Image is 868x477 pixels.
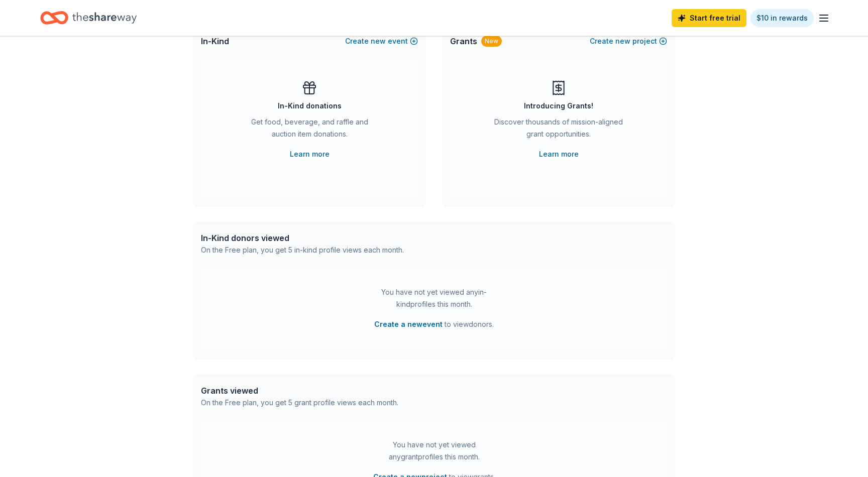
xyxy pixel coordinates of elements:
[450,35,477,47] span: Grants
[590,35,667,47] button: Createnewproject
[371,439,497,463] div: You have not yet viewed any grant profiles this month.
[371,35,386,47] span: new
[371,286,497,310] div: You have not yet viewed any in-kind profiles this month.
[290,148,330,160] a: Learn more
[615,35,630,47] span: new
[374,318,494,330] span: to view donors .
[539,148,579,160] a: Learn more
[278,100,342,112] div: In-Kind donations
[490,116,627,144] div: Discover thousands of mission-aligned grant opportunities.
[201,244,404,256] div: On the Free plan, you get 5 in-kind profile views each month.
[201,397,398,409] div: On the Free plan, you get 5 grant profile views each month.
[241,116,378,144] div: Get food, beverage, and raffle and auction item donations.
[345,35,418,47] button: Createnewevent
[201,232,404,244] div: In-Kind donors viewed
[201,385,398,397] div: Grants viewed
[201,35,229,47] span: In-Kind
[481,36,502,47] div: New
[40,6,137,30] a: Home
[672,9,746,27] a: Start free trial
[524,100,593,112] div: Introducing Grants!
[750,9,814,27] a: $10 in rewards
[374,318,443,330] button: Create a newevent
